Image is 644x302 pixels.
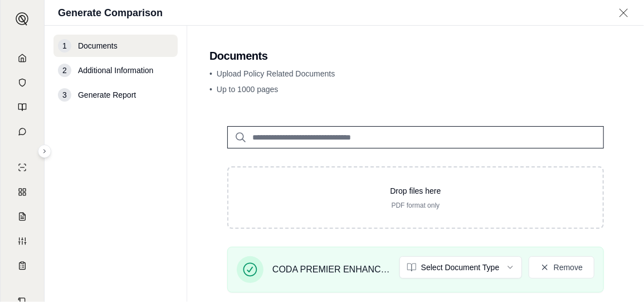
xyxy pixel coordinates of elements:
[217,85,279,94] span: Up to 1000 pages
[78,40,118,51] span: Documents
[78,65,153,76] span: Additional Information
[58,88,71,102] div: 3
[7,47,37,69] a: Home
[11,8,33,30] button: Expand sidebar
[16,12,29,26] img: Expand sidebar
[38,145,51,158] button: Expand sidebar
[246,185,585,196] p: Drop files here
[78,89,136,100] span: Generate Report
[209,85,212,94] span: •
[7,121,37,143] a: Chat
[529,256,594,279] button: Remove
[272,263,391,276] span: CODA PREMIER ENHANCEMENT ENDORSEMENT.pdf
[7,71,37,94] a: Documents Vault
[7,205,37,228] a: Claim Coverage
[217,69,335,78] span: Upload Policy Related Documents
[7,156,37,179] a: Single Policy
[7,96,37,118] a: Prompt Library
[58,5,163,21] h1: Generate Comparison
[209,69,212,78] span: •
[58,64,71,77] div: 2
[7,255,37,277] a: Coverage Table
[7,181,37,203] a: Policy Comparisons
[209,48,622,64] h2: Documents
[7,230,37,252] a: Custom Report
[58,39,71,52] div: 1
[246,201,585,210] p: PDF format only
